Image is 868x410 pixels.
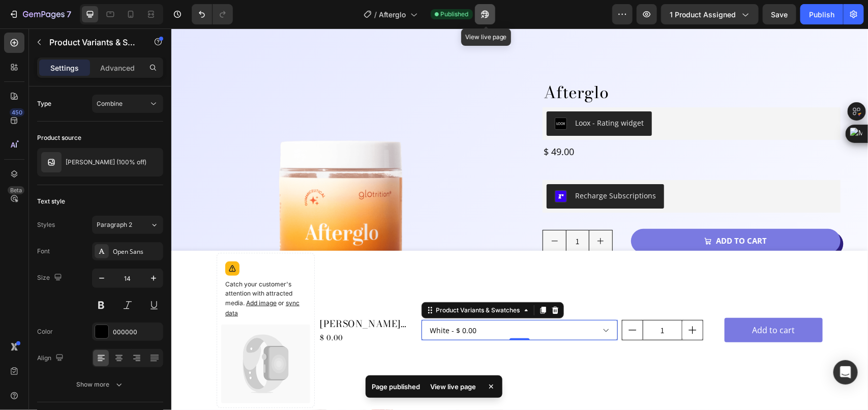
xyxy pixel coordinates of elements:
[92,95,163,113] button: Combine
[375,9,377,20] span: /
[372,382,420,392] p: Page published
[371,53,669,75] h1: Afterglo
[424,379,482,394] div: View live page
[263,277,351,286] div: Product Variants & Swatches
[50,63,79,73] p: Settings
[37,133,81,142] div: Product source
[66,159,146,166] p: [PERSON_NAME] (100% off)
[77,379,124,390] div: Show more
[41,152,62,172] img: product feature img
[418,202,441,224] button: increment
[37,375,163,394] button: Show more
[375,83,481,107] button: Loox - Rating widget
[471,292,511,311] input: quantity
[37,220,55,229] div: Styles
[379,9,406,20] span: Afterglo
[97,100,123,107] span: Combine
[553,289,651,314] button: Add to cart
[372,202,395,224] button: decrement
[441,10,469,19] span: Published
[581,296,623,308] div: Add to cart
[92,216,163,234] button: Paragraph 2
[37,197,65,206] div: Text style
[49,36,136,48] p: Product Variants & Swatches
[37,99,51,108] div: Type
[404,162,485,172] div: Recharge Subscriptions
[833,360,858,385] div: Open Intercom Messenger
[511,292,531,311] button: increment
[800,4,843,24] button: Publish
[670,9,736,20] span: 1 product assigned
[4,4,76,24] button: 7
[451,292,471,311] button: decrement
[97,220,132,229] span: Paragraph 2
[771,10,788,19] span: Save
[37,327,53,336] div: Color
[113,247,161,256] div: Open Sans
[809,9,834,20] div: Publish
[100,63,135,73] p: Advanced
[661,4,759,24] button: 1 product assigned
[37,271,64,285] div: Size
[371,115,669,131] div: $ 49.00
[395,202,418,224] input: quantity
[10,108,24,116] div: 450
[545,208,595,218] div: Add to cart
[192,4,233,24] div: Undo/Redo
[383,89,396,101] img: loox.png
[460,200,670,225] button: Add to cart
[375,156,493,180] button: Recharge Subscriptions
[67,8,71,20] p: 7
[37,352,66,365] div: Align
[113,328,161,337] div: 000000
[37,247,50,256] div: Font
[763,4,796,24] button: Save
[8,186,24,194] div: Beta
[404,89,472,100] div: Loox - Rating widget
[171,28,868,410] iframe: To enrich screen reader interactions, please activate Accessibility in Grammarly extension settings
